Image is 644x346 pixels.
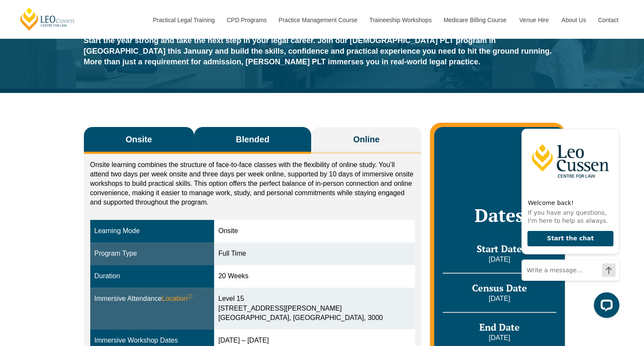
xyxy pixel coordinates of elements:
[472,282,527,294] span: Census Date
[443,333,556,343] p: [DATE]
[90,160,415,207] p: Onsite learning combines the structure of face-to-face classes with the flexibility of online stu...
[94,226,210,236] div: Learning Mode
[513,2,555,38] a: Venue Hire
[146,2,220,38] a: Practical Legal Training
[94,249,210,259] div: Program Type
[187,294,192,300] sup: ⓘ
[479,321,520,333] span: End Date
[94,336,210,346] div: Immersive Workshop Dates
[126,133,152,145] span: Onsite
[94,294,210,304] div: Immersive Attendance
[19,7,76,31] a: [PERSON_NAME] Centre for Law
[162,294,193,304] span: Location
[477,242,522,255] span: Start Date
[220,2,272,38] a: CPD Programs
[84,36,552,66] strong: Start the year strong and take the next step in your legal career. Join our [DEMOGRAPHIC_DATA] PL...
[443,205,556,226] h2: Dates
[236,133,269,145] span: Blended
[592,2,625,38] a: Contact
[443,255,556,264] p: [DATE]
[94,271,210,281] div: Duration
[555,2,592,38] a: About Us
[515,113,623,325] iframe: LiveChat chat widget
[218,249,411,259] div: Full Time
[218,294,411,323] div: Level 15 [STREET_ADDRESS][PERSON_NAME] [GEOGRAPHIC_DATA], [GEOGRAPHIC_DATA], 3000
[437,2,513,38] a: Medicare Billing Course
[272,2,363,38] a: Practice Management Course
[218,226,411,236] div: Onsite
[353,133,380,145] span: Online
[443,294,556,303] p: [DATE]
[363,2,437,38] a: Traineeship Workshops
[218,271,411,281] div: 20 Weeks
